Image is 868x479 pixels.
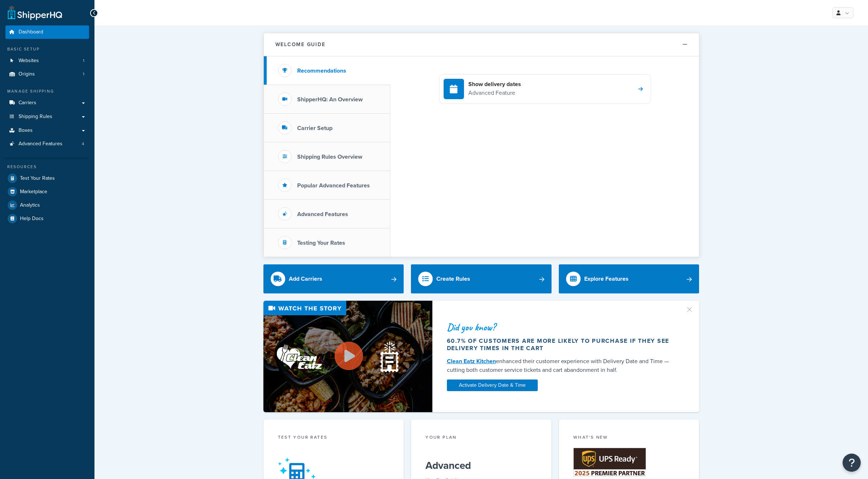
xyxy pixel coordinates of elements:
li: Websites [5,54,89,68]
a: Carriers [5,96,89,110]
img: Video thumbnail [263,301,432,412]
h4: Show delivery dates [468,80,521,88]
span: Websites [19,58,39,64]
span: Help Docs [20,216,44,222]
div: enhanced their customer experience with Delivery Date and Time — cutting both customer service ti... [447,357,677,374]
h3: Carrier Setup [297,125,332,131]
div: Your Plan [425,434,537,442]
li: Origins [5,68,89,81]
h3: Shipping Rules Overview [297,154,362,160]
div: Basic Setup [5,46,89,52]
a: Boxes [5,124,89,137]
div: Add Carriers [289,274,322,284]
div: Explore Features [584,274,629,284]
li: Advanced Features [5,137,89,151]
span: Boxes [19,127,33,134]
span: Shipping Rules [19,114,52,120]
h2: Welcome Guide [275,42,326,47]
span: 1 [83,71,84,77]
button: Open Resource Center [843,454,861,472]
div: Manage Shipping [5,88,89,94]
a: Origins1 [5,68,89,81]
a: Marketplace [5,185,89,198]
div: Did you know? [447,322,677,332]
a: Clean Eatz Kitchen [447,357,496,365]
h3: ShipperHQ: An Overview [297,96,363,103]
h3: Testing Your Rates [297,240,345,246]
span: Carriers [19,100,36,106]
button: Welcome Guide [264,33,699,56]
div: Resources [5,164,89,170]
span: Test Your Rates [20,175,55,182]
a: Explore Features [559,264,699,293]
a: Websites1 [5,54,89,68]
span: Analytics [20,202,40,208]
h3: Popular Advanced Features [297,182,370,189]
a: Dashboard [5,25,89,39]
span: 1 [83,58,84,64]
span: Advanced Features [19,141,62,147]
a: Help Docs [5,212,89,225]
h3: Advanced Features [297,211,348,218]
a: Test Your Rates [5,172,89,185]
span: Origins [19,71,35,77]
h3: Recommendations [297,68,346,74]
div: Test your rates [278,434,389,442]
a: Activate Delivery Date & Time [447,379,538,391]
p: Advanced Feature [468,88,521,98]
div: 60.7% of customers are more likely to purchase if they see delivery times in the cart [447,337,677,352]
div: Create Rules [436,274,470,284]
h5: Advanced [425,460,537,471]
a: Shipping Rules [5,110,89,123]
span: Dashboard [19,29,43,35]
span: Marketplace [20,189,47,195]
span: 4 [82,141,84,147]
a: Advanced Features4 [5,137,89,151]
a: Create Rules [411,264,552,293]
div: What's New [573,434,685,442]
a: Add Carriers [263,264,404,293]
a: Analytics [5,199,89,212]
